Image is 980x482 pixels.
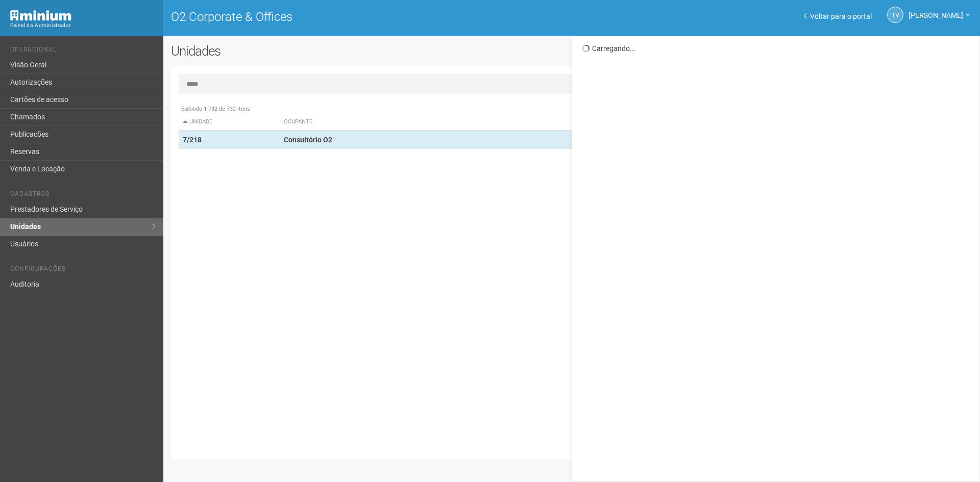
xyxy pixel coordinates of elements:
li: Configurações [10,265,156,276]
div: Painel do Administrador [10,21,156,30]
a: Voltar para o portal [804,12,872,20]
li: Cadastros [10,190,156,201]
th: Ocupante: activate to sort column ascending [280,114,626,131]
li: Operacional [10,46,156,57]
strong: 7/218 [183,136,202,144]
strong: Consultório O2 [284,136,332,144]
h1: O2 Corporate & Offices [171,10,564,23]
div: Carregando... [582,44,972,53]
a: [PERSON_NAME] [909,13,970,21]
a: TV [887,7,903,23]
h2: Unidades [171,43,496,59]
span: Thayane Vasconcelos Torres [909,2,963,19]
th: Unidade: activate to sort column descending [179,114,280,131]
div: Exibindo 1-732 de 732 itens [179,105,965,114]
img: Minium [10,10,71,21]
